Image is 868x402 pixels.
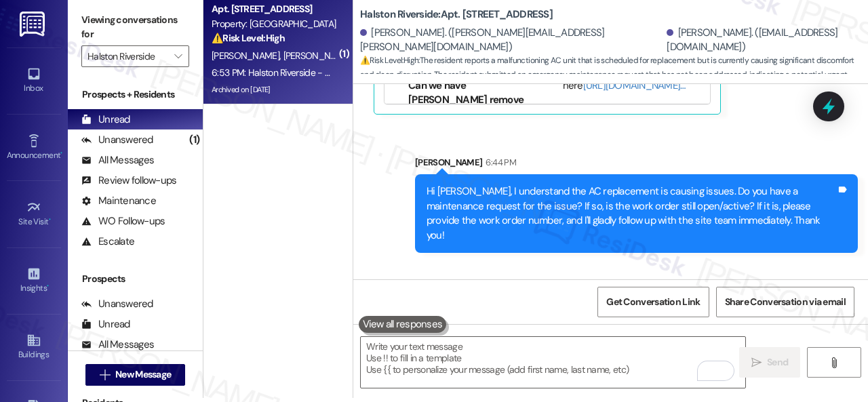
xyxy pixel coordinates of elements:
strong: ⚠️ Risk Level: High [360,55,418,66]
button: New Message [85,364,186,386]
div: [PERSON_NAME] [415,155,858,174]
span: • [49,215,51,224]
div: [PERSON_NAME]. ([EMAIL_ADDRESS][DOMAIN_NAME]) [667,26,858,55]
i:  [174,51,182,62]
strong: ⚠️ Risk Level: High [212,32,285,44]
span: [PERSON_NAME] [283,49,351,62]
div: Apt. [STREET_ADDRESS] [212,2,337,16]
b: Halston Riverside: Apt. [STREET_ADDRESS] [360,7,553,22]
div: All Messages [81,153,154,167]
span: • [47,281,49,291]
div: WO Follow-ups [81,214,165,228]
i:  [751,357,762,368]
button: Get Conversation Link [597,287,709,317]
div: Escalate [81,235,134,249]
button: Share Conversation via email [716,287,854,317]
a: [URL][DOMAIN_NAME]… [583,79,686,92]
a: Buildings [7,329,61,365]
div: Unanswered [81,133,153,147]
div: [PERSON_NAME]. ([PERSON_NAME][EMAIL_ADDRESS][PERSON_NAME][DOMAIN_NAME]) [360,26,663,55]
span: • [60,148,62,158]
span: New Message [115,367,171,382]
img: ResiDesk Logo [20,12,47,37]
i:  [829,357,839,368]
textarea: To enrich screen reader interactions, please activate Accessibility in Grammarly extension settings [361,337,745,388]
div: Archived on [DATE] [210,81,338,98]
button: Send [739,347,800,378]
div: Prospects [68,272,203,286]
a: Inbox [7,62,61,99]
div: Unread [81,113,130,127]
span: : The resident reports a malfunctioning AC unit that is scheduled for replacement but is currentl... [360,54,868,97]
input: All communities [87,45,167,67]
div: Prospects + Residents [68,87,203,102]
div: Review follow-ups [81,174,176,188]
div: 6:53 PM: Halston Riverside - Work Order - 16095031 [212,66,419,79]
div: Unread [81,317,130,331]
a: Insights • [7,262,61,299]
i:  [100,369,110,380]
span: [PERSON_NAME] [212,49,283,62]
span: Send [767,355,788,369]
span: Share Conversation via email [725,295,846,309]
div: Unanswered [81,297,153,311]
div: All Messages [81,338,154,352]
div: Hi [PERSON_NAME], I understand the AC replacement is causing issues. Do you have a maintenance re... [427,184,836,243]
label: Viewing conversations for [81,9,189,45]
div: 6:44 PM [482,155,515,169]
div: (1) [186,129,203,150]
a: Site Visit • [7,196,61,233]
div: Property: [GEOGRAPHIC_DATA] [212,17,337,31]
span: Get Conversation Link [606,295,700,309]
div: Maintenance [81,194,156,208]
